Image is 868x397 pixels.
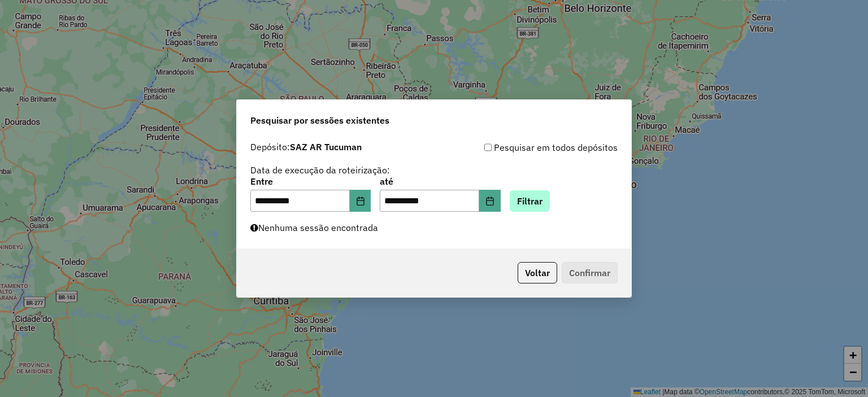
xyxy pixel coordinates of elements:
label: Entre [250,174,371,188]
label: até [380,174,500,188]
div: Pesquisar em todos depósitos [434,141,618,154]
label: Depósito: [250,140,362,154]
button: Choose Date [350,190,371,212]
button: Voltar [518,262,557,283]
label: Data de execução da roteirização: [250,163,390,177]
strong: SAZ AR Tucuman [290,141,362,152]
span: Pesquisar por sessões existentes [250,114,389,127]
button: Filtrar [510,190,550,212]
label: Nenhuma sessão encontrada [250,221,378,234]
button: Choose Date [479,190,501,212]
